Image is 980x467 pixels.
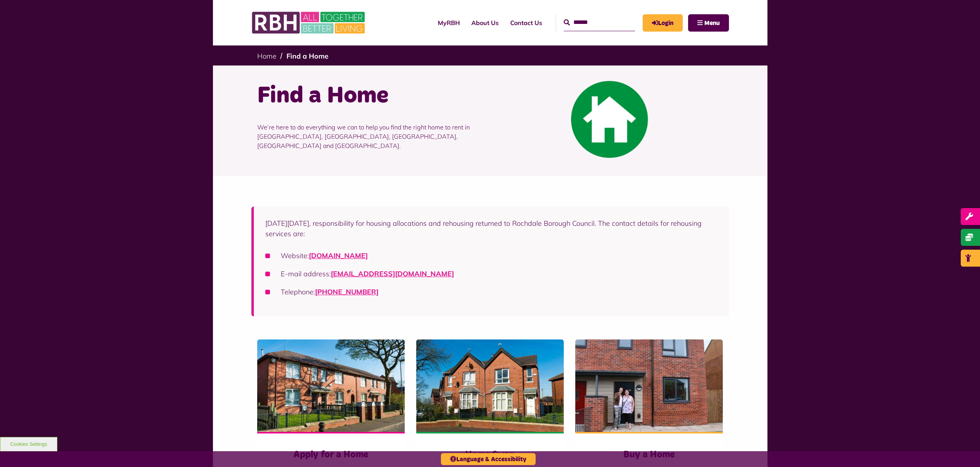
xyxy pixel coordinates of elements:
[643,14,683,32] a: MyRBH
[257,52,276,60] a: Home
[265,250,717,261] li: Website:
[591,449,707,461] h3: Buy a Home
[257,81,484,111] h1: Find a Home
[504,12,548,33] a: Contact Us
[257,111,484,162] p: We’re here to do everything we can to help you find the right home to rent in [GEOGRAPHIC_DATA], ...
[575,339,723,432] img: Longridge Drive Keys
[441,453,536,465] button: Language & Accessibility
[331,269,454,278] a: [EMAIL_ADDRESS][DOMAIN_NAME]
[688,14,729,32] button: Navigation
[286,52,328,60] a: Find a Home
[466,12,504,33] a: About Us
[416,339,564,432] img: Belton Ave 07
[257,339,405,432] img: Belton Avenue
[265,287,717,297] li: Telephone:
[309,251,368,260] a: [DOMAIN_NAME]
[265,218,717,239] p: [DATE][DATE], responsibility for housing allocations and rehousing returned to Rochdale Borough C...
[432,449,548,461] h3: Home Swap
[265,269,717,279] li: E-mail address:
[571,81,648,158] img: Find A Home
[273,449,389,461] h3: Apply for a Home
[432,12,466,33] a: MyRBH
[315,287,379,296] a: [PHONE_NUMBER]
[251,8,367,38] img: RBH
[704,20,720,26] span: Menu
